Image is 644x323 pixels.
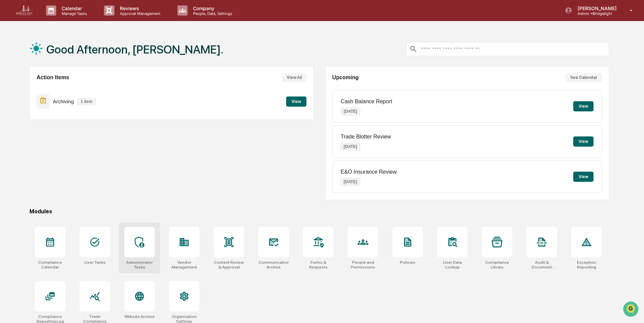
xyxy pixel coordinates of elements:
[622,301,641,319] iframe: Open customer support
[437,260,468,270] div: User Data Lookup
[56,5,90,11] p: Calendar
[341,107,360,115] p: [DATE]
[14,98,43,105] span: Data Lookup
[124,260,155,270] div: Administrator Tasks
[48,114,82,120] a: Powered byPylon
[114,5,164,11] p: Reviews
[188,11,236,16] p: People, Data, Settings
[258,260,289,270] div: Communications Archive
[482,260,512,270] div: Compliance Library
[14,85,44,92] span: Preclearance
[332,74,359,81] h2: Upcoming
[7,52,19,64] img: 1746055101610-c473b297-6a78-478c-a979-82029cc54cd1
[341,169,396,175] p: E&O Insurance Review
[572,5,620,11] p: [PERSON_NAME]
[77,98,96,105] p: 1 item
[348,260,378,270] div: People and Permissions
[341,178,360,186] p: [DATE]
[49,86,55,91] div: 🗄️
[7,14,123,25] p: How can we help?
[169,260,199,270] div: Vendor Management
[527,260,557,270] div: Audit & Document Logs
[124,314,155,319] div: Website Archive
[67,115,82,120] span: Pylon
[341,134,391,140] p: Trade Blotter Review
[46,83,87,95] a: 🗄️Attestations
[16,5,33,16] img: logo
[4,95,45,108] a: 🔎Data Lookup
[282,73,306,82] button: View All
[7,86,12,91] div: 🖐️
[114,11,164,16] p: Approval Management
[573,172,594,182] button: View
[4,83,46,95] a: 🖐️Preclearance
[571,260,602,270] div: Exception Reporting
[573,101,594,111] button: View
[46,43,223,56] h1: Good Afternoon, [PERSON_NAME].
[23,59,86,64] div: We're available if you need us!
[56,11,90,16] p: Manage Tasks
[303,260,334,270] div: Forms & Requests
[23,52,111,59] div: Start new chat
[7,99,12,104] div: 🔎
[286,96,306,107] button: View
[188,5,236,11] p: Company
[341,143,360,151] p: [DATE]
[572,11,620,16] p: Admin • Bridgelight
[53,99,74,104] p: Archiving
[56,85,84,92] span: Attestations
[400,260,415,265] div: Policies
[84,260,106,265] div: User Tasks
[115,54,123,62] button: Start new chat
[37,74,69,81] h2: Action Items
[565,73,602,82] button: See Calendar
[573,136,594,147] button: View
[214,260,244,270] div: Content Review & Approval
[29,208,609,215] div: Modules
[341,99,392,105] p: Cash Balance Report
[35,260,65,270] div: Compliance Calendar
[286,98,306,104] a: View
